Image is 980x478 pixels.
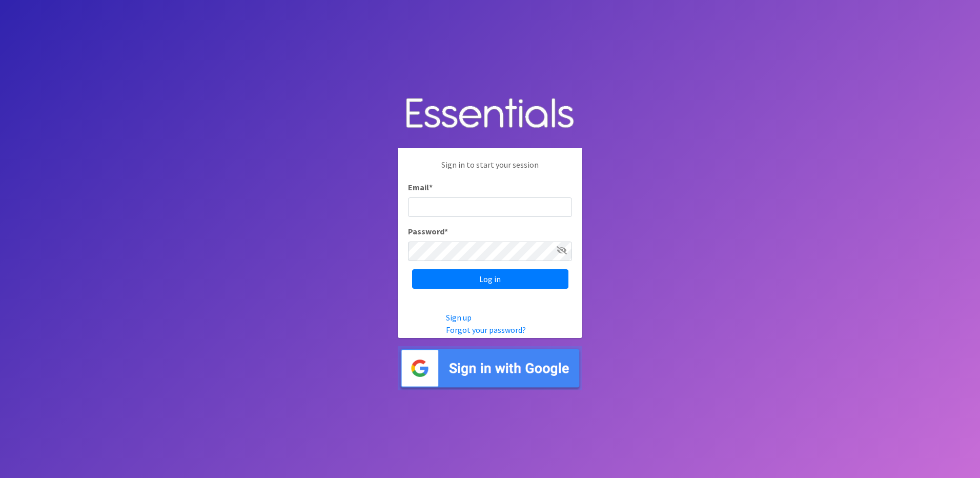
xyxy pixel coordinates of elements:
[429,182,433,192] abbr: required
[408,181,433,193] label: Email
[398,346,582,391] img: Sign in with Google
[408,225,448,237] label: Password
[408,158,572,181] p: Sign in to start your session
[446,312,472,323] a: Sign up
[398,88,582,141] img: Human Essentials
[446,325,526,335] a: Forgot your password?
[444,226,448,236] abbr: required
[412,269,568,289] input: Log in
